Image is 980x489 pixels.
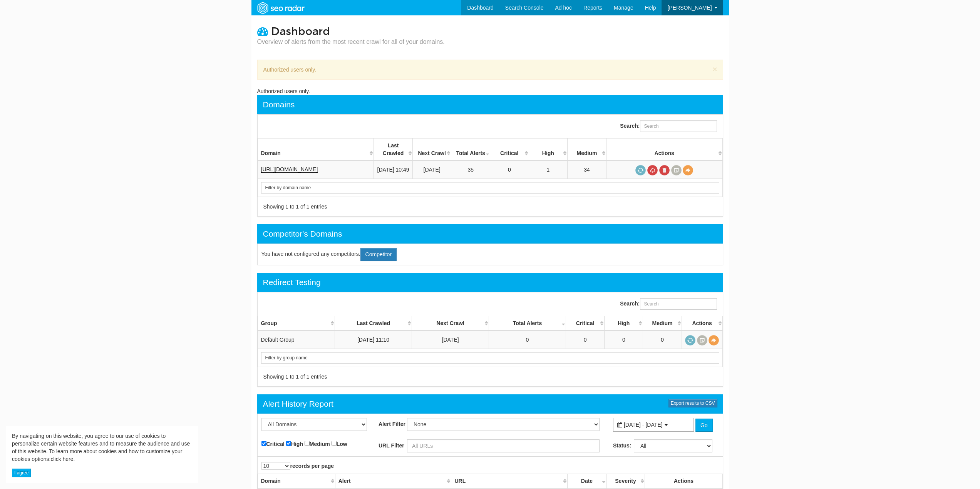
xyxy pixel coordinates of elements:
label: Low [332,439,347,448]
a: 0 [584,337,587,343]
th: Actions: activate to sort column ascending [606,139,722,161]
input: Medium [305,441,310,446]
span: Dashboard [271,25,330,38]
a: [DATE] 11:10 [357,337,389,343]
th: Last Crawled: activate to sort column descending [335,316,412,331]
td: [DATE] [412,160,451,179]
div: Showing 1 to 1 of 1 entries [263,203,481,210]
label: Medium [305,439,330,448]
a: Request a crawl [685,335,695,345]
a: Request a crawl [635,165,646,175]
th: High: activate to sort column descending [529,139,568,161]
div: You have not configured any competitors. [257,244,723,265]
a: 34 [584,167,590,173]
img: SEORadar [254,1,307,15]
th: Total Alerts: activate to sort column ascending [451,139,490,161]
a: Cancel in-progress audit [647,165,658,175]
th: Domain: activate to sort column ascending [258,474,335,489]
i:  [257,26,268,37]
div: Authorized users only. [257,60,723,80]
div: Authorized users only. [257,87,723,95]
label: Critical [261,439,285,448]
button: I agree [12,469,31,477]
a: Export results to CSV [668,399,717,407]
th: Critical: activate to sort column descending [490,139,529,161]
th: High: activate to sort column descending [605,316,643,331]
th: Domain: activate to sort column ascending [258,139,374,161]
small: Overview of alerts from the most recent crawl for all of your domains. [257,38,445,46]
th: Alert: activate to sort column ascending [335,474,451,489]
th: Total Alerts: activate to sort column ascending [489,316,566,331]
span: [PERSON_NAME] [667,5,712,11]
input: All URLs [407,439,600,452]
input: Critical [261,441,266,446]
td: [DATE] [412,330,489,349]
a: 0 [622,337,625,343]
th: Medium: activate to sort column descending [643,316,682,331]
button: Go [695,419,713,432]
a: 0 [661,337,664,343]
label: Search: [620,298,717,310]
input: Low [332,441,337,446]
span: Help [645,5,656,11]
div: Competitor's Domains [263,228,342,240]
th: Group: activate to sort column ascending [258,316,335,331]
input: Search: [640,120,717,132]
a: View Domain Overview [683,165,693,175]
th: Date: activate to sort column ascending [568,474,606,489]
th: Next Crawl: activate to sort column descending [412,139,451,161]
a: 0 [526,337,529,343]
button: × [712,65,717,73]
input: Search [261,182,719,194]
input: Search [261,352,719,364]
label: Alert Filter [379,420,405,428]
input: Search: [640,298,717,310]
a: Competitor [360,248,397,261]
a: [DATE] 10:49 [377,167,409,173]
span: Reports [583,5,602,11]
label: Search: [620,120,717,132]
th: Actions: activate to sort column ascending [682,316,722,331]
span: [DATE] - [DATE] [624,422,663,428]
label: Status: [613,442,632,449]
div: Redirect Testing [263,277,321,288]
th: Last Crawled: activate to sort column descending [374,139,413,161]
th: URL: activate to sort column ascending [451,474,568,489]
label: records per page [261,462,334,470]
a: Delete most recent audit [659,165,670,175]
select: records per page [261,462,290,470]
th: Medium: activate to sort column descending [568,139,606,161]
label: URL Filter [379,442,405,449]
div: Showing 1 to 1 of 1 entries [263,373,481,381]
th: Next Crawl: activate to sort column descending [412,316,489,331]
a: click here [50,456,73,462]
a: View Bundle Overview [709,335,719,345]
a: Default Group [261,337,295,343]
th: Critical: activate to sort column descending [566,316,604,331]
th: Actions [645,474,722,489]
div: By navigating on this website, you agree to our use of cookies to personalize certain website fea... [12,432,192,463]
a: 35 [467,167,474,173]
span: Manage [614,5,633,11]
div: Alert History Report [263,398,333,410]
input: High [286,441,291,446]
a: 1 [546,167,549,173]
label: High [286,439,303,448]
a: [URL][DOMAIN_NAME] [261,166,318,173]
span: Ad hoc [555,5,572,11]
a: 0 [508,167,511,173]
th: Severity: activate to sort column ascending [606,474,645,489]
a: Crawl History [697,335,707,345]
div: Domains [263,99,295,110]
a: Crawl History [671,165,682,175]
